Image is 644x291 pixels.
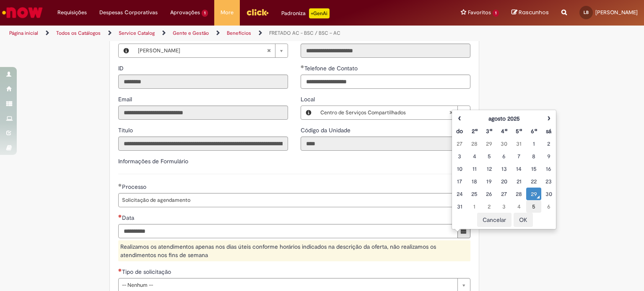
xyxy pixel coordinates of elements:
[170,8,200,17] span: Aprovações
[514,190,524,198] div: 28 August 2025 Thursday
[227,30,251,36] a: Benefícios
[484,190,494,198] div: 26 August 2025 Tuesday
[528,202,539,211] div: 05 September 2025 Friday
[514,152,524,160] div: 07 August 2025 Thursday
[512,9,549,17] a: Rascunhos
[301,126,352,134] span: Somente leitura - Código da Unidade
[1,4,44,21] img: ServiceNow
[454,139,465,148] div: 27 July 2025 Sunday
[301,126,352,134] label: Somente leitura - Código da Unidade
[467,112,541,125] th: agosto 2025. Alternar mês
[468,8,491,17] span: Favoritos
[484,202,494,211] div: 02 September 2025 Tuesday
[484,165,494,173] div: 12 August 2025 Tuesday
[118,240,470,261] div: Realizamos os atendimentos apenas nos dias úteis conforme horários indicados na descrição da ofer...
[221,8,234,17] span: More
[281,8,330,18] div: Padroniza
[138,44,267,57] span: [PERSON_NAME]
[512,125,526,137] th: Quinta-feira
[514,165,524,173] div: 14 August 2025 Thursday
[514,139,524,148] div: 31 July 2025 Thursday
[304,64,359,72] span: Telefone de Contato
[543,202,554,211] div: 06 September 2025 Saturday
[543,190,554,198] div: 30 August 2025 Saturday
[119,30,155,36] a: Service Catalog
[57,8,87,17] span: Requisições
[497,125,512,137] th: Quarta-feira
[122,268,173,276] span: Tipo de solicitação
[246,6,269,18] img: click_logo_yellow_360x200.png
[301,95,317,103] span: Local
[269,30,340,36] a: FRETADO AC - BSC / BSC – AC
[482,125,496,137] th: Terça-feira
[543,152,554,160] div: 09 August 2025 Saturday
[467,125,482,137] th: Segunda-feira
[543,139,554,148] div: 02 August 2025 Saturday
[454,177,465,185] div: 17 August 2025 Sunday
[6,26,423,41] ul: Trilhas de página
[484,152,494,160] div: 05 August 2025 Tuesday
[499,190,509,198] div: 27 August 2025 Wednesday
[499,152,509,160] div: 06 August 2025 Wednesday
[118,64,125,72] label: Somente leitura - ID
[118,95,134,103] label: Somente leitura - Email
[134,44,288,57] a: [PERSON_NAME]Limpar campo Favorecido
[469,152,480,160] div: 04 August 2025 Monday
[122,214,136,221] span: Data
[528,177,539,185] div: 22 August 2025 Friday
[469,202,480,211] div: 01 September 2025 Monday
[316,106,470,119] a: Centro de Serviços CompartilhadosLimpar campo Local
[543,165,554,173] div: 16 August 2025 Saturday
[454,165,465,173] div: 10 August 2025 Sunday
[118,268,122,272] span: Necessários
[454,152,465,160] div: 03 August 2025 Sunday
[122,193,453,207] span: Solicitação de agendamento
[301,65,304,68] span: Obrigatório Preenchido
[519,8,549,16] span: Rascunhos
[118,126,135,134] label: Somente leitura - Título
[484,139,494,148] div: 29 July 2025 Tuesday
[118,75,288,89] input: ID
[118,224,458,238] input: Data
[514,213,533,227] button: OK
[301,75,470,89] input: Telefone de Contato
[320,106,449,119] span: Centro de Serviços Compartilhados
[469,190,480,198] div: 25 August 2025 Monday
[499,202,509,211] div: 03 September 2025 Wednesday
[122,183,148,191] span: Processo
[301,106,316,119] button: Local, Visualizar este registro Centro de Serviços Compartilhados
[9,30,38,36] a: Página inicial
[202,10,208,17] span: 1
[301,136,470,151] input: Código da Unidade
[541,112,556,125] th: Próximo mês
[118,126,135,134] span: Somente leitura - Título
[301,44,470,58] input: Departamento
[99,8,158,17] span: Despesas Corporativas
[584,10,589,15] span: LB
[118,136,288,151] input: Título
[118,106,288,120] input: Email
[454,202,465,211] div: 31 August 2025 Sunday
[119,44,134,57] button: Favorecido, Visualizar este registro Liziane Leao Barbosa
[452,110,556,229] div: Escolher data
[173,30,209,36] a: Gente e Gestão
[526,125,541,137] th: Sexta-feira
[493,10,499,17] span: 1
[118,64,125,72] span: Somente leitura - ID
[457,224,470,238] button: Mostrar calendário para Data
[469,165,480,173] div: 11 August 2025 Monday
[528,165,539,173] div: 15 August 2025 Friday
[309,8,330,18] p: +GenAi
[499,165,509,173] div: 13 August 2025 Wednesday
[445,106,457,119] abbr: Limpar campo Local
[454,190,465,198] div: 24 August 2025 Sunday
[528,190,539,198] div: O seletor de data foi aberto.29 August 2025 Friday
[499,139,509,148] div: 30 July 2025 Wednesday
[118,214,122,218] span: Necessários
[469,177,480,185] div: 18 August 2025 Monday
[452,112,467,125] th: Mês anterior
[452,125,467,137] th: Domingo
[514,177,524,185] div: 21 August 2025 Thursday
[484,177,494,185] div: 19 August 2025 Tuesday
